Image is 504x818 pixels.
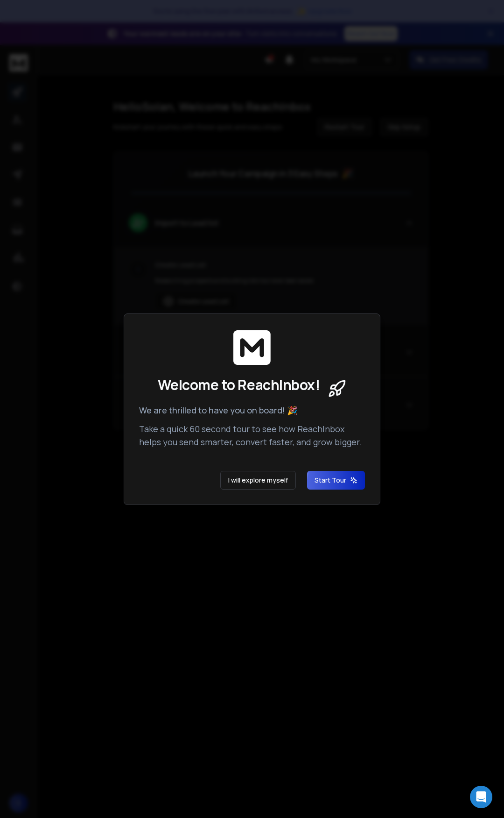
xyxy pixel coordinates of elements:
[315,476,357,485] span: Start Tour
[470,786,492,808] div: Open Intercom Messenger
[158,377,320,393] span: Welcome to ReachInbox!
[307,471,365,490] button: Start Tour
[139,422,365,448] p: Take a quick 60 second tour to see how ReachInbox helps you send smarter, convert faster, and gro...
[139,404,365,417] p: We are thrilled to have you on board! 🎉
[220,471,296,490] button: I will explore myself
